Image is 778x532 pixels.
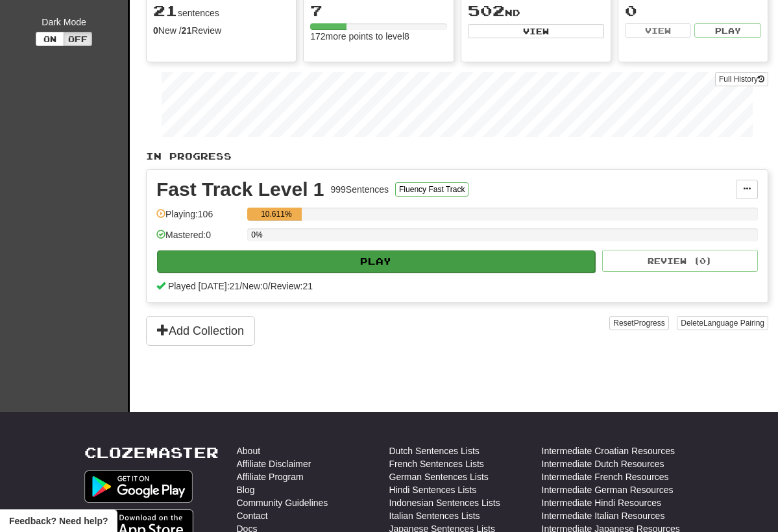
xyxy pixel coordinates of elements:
span: / [239,281,242,291]
a: Intermediate Hindi Resources [542,496,661,509]
div: 7 [310,3,446,19]
div: Dark Mode [10,16,118,29]
strong: 21 [182,25,192,36]
a: Intermediate German Resources [542,483,674,496]
div: 172 more points to level 8 [310,30,446,43]
div: 10.611% [251,208,301,221]
span: 502 [468,1,505,19]
a: Dutch Sentences Lists [389,444,480,457]
a: German Sentences Lists [389,470,489,483]
button: Off [64,32,92,46]
a: Community Guidelines [237,496,328,509]
a: Affiliate Disclaimer [237,457,311,470]
div: 999 Sentences [331,183,389,196]
a: Intermediate Italian Resources [542,509,665,522]
div: Fast Track Level 1 [156,180,324,199]
button: View [625,23,692,38]
span: Language Pairing [703,319,764,328]
button: DeleteLanguage Pairing [677,316,768,330]
button: Add Collection [146,316,255,346]
a: Indonesian Sentences Lists [389,496,500,509]
a: Blog [237,483,255,496]
span: Open feedback widget [9,514,108,527]
img: Get it on Google Play [84,470,193,503]
a: Contact [237,509,268,522]
span: Progress [634,319,665,328]
div: 0 [625,3,761,19]
p: In Progress [146,150,768,163]
a: Hindi Sentences Lists [389,483,477,496]
a: French Sentences Lists [389,457,484,470]
button: Play [694,23,761,38]
a: Clozemaster [84,444,219,461]
span: / [268,281,271,291]
button: Review (0) [602,250,758,272]
div: Mastered: 0 [156,228,241,250]
span: New: 0 [242,281,268,291]
button: Fluency Fast Track [395,182,468,197]
a: About [237,444,261,457]
a: Intermediate Dutch Resources [542,457,664,470]
a: Full History [715,72,768,86]
a: Intermediate French Resources [542,470,669,483]
strong: 0 [153,25,158,36]
span: 21 [153,1,178,19]
span: Played [DATE]: 21 [168,281,239,291]
span: Review: 21 [271,281,313,291]
button: Play [157,250,595,272]
button: View [468,24,604,38]
div: sentences [153,3,289,19]
div: New / Review [153,24,289,37]
button: ResetProgress [609,316,668,330]
a: Italian Sentences Lists [389,509,480,522]
a: Affiliate Program [237,470,304,483]
button: On [36,32,64,46]
div: nd [468,3,604,19]
div: Playing: 106 [156,208,241,229]
a: Intermediate Croatian Resources [542,444,675,457]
